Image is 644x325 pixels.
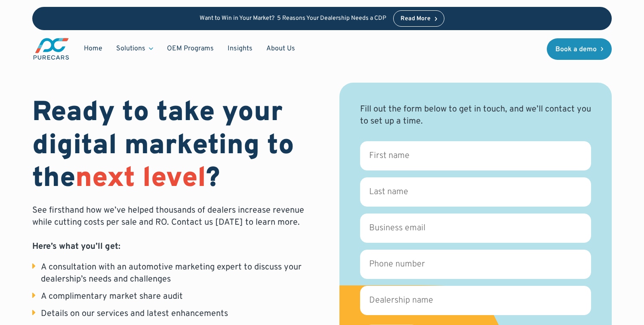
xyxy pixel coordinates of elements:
div: Book a demo [555,46,597,53]
p: Want to Win in Your Market? 5 Reasons Your Dealership Needs a CDP [200,15,386,22]
input: Dealership name [360,286,592,315]
div: Solutions [116,44,145,53]
a: Home [77,40,109,57]
input: First name [360,141,592,170]
input: Business email [360,214,592,243]
a: Insights [221,40,259,57]
input: Phone number [360,250,592,279]
a: Book a demo [547,38,612,60]
a: About Us [259,40,302,57]
div: Fill out the form below to get in touch, and we’ll contact you to set up a time. [360,103,592,127]
div: Read More [401,16,431,22]
div: A consultation with an automotive marketing expert to discuss your dealership’s needs and challenges [41,261,305,285]
img: purecars logo [32,37,70,61]
strong: Here’s what you’ll get: [32,241,120,252]
a: Read More [393,10,445,27]
div: Details on our services and latest enhancements [41,308,228,320]
a: OEM Programs [160,40,221,57]
h1: Ready to take your digital marketing to the ? [32,97,305,196]
span: next level [75,161,206,197]
div: Solutions [109,40,160,57]
input: Last name [360,177,592,207]
p: See firsthand how we’ve helped thousands of dealers increase revenue while cutting costs per sale... [32,204,305,253]
a: main [32,37,70,61]
div: A complimentary market share audit [41,291,183,303]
